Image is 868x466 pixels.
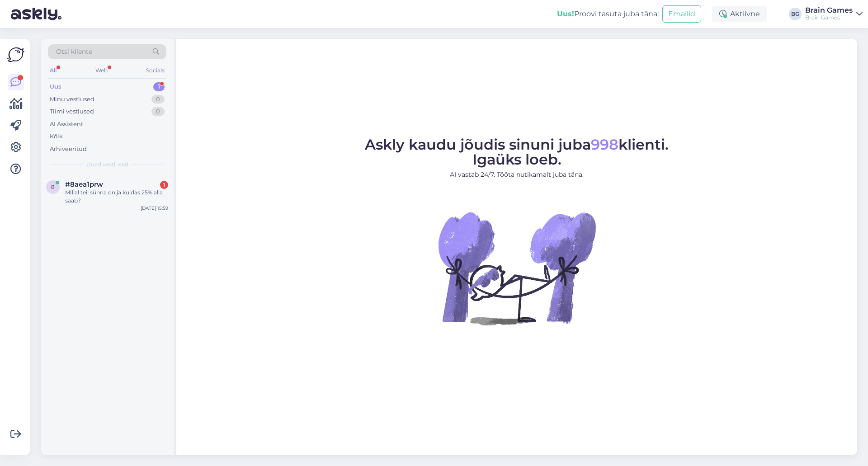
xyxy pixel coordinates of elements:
[51,184,55,190] span: 8
[805,7,863,21] a: Brain GamesBrain Games
[48,65,58,76] div: All
[50,107,94,116] div: Tiimi vestlused
[50,132,63,141] div: Kõik
[557,9,574,18] b: Uus!
[662,5,701,23] button: Emailid
[65,180,103,188] span: #8aea1prw
[160,181,168,189] div: 1
[144,65,166,76] div: Socials
[805,14,853,21] div: Brain Games
[50,82,61,91] div: Uus
[153,82,165,91] div: 1
[365,170,669,179] p: AI vastab 24/7. Tööta nutikamalt juba täna.
[789,8,802,20] div: BG
[56,47,92,56] span: Otsi kliente
[141,205,168,212] div: [DATE] 15:59
[65,188,168,205] div: MIllal teil sünna on ja kuidas 25% alla saab?
[50,120,83,129] div: AI Assistent
[435,187,598,349] img: No Chat active
[712,6,767,22] div: Aktiivne
[7,46,24,63] img: Askly Logo
[365,136,669,168] span: Askly kaudu jõudis sinuni juba klienti. Igaüks loeb.
[591,136,618,153] span: 998
[94,65,109,76] div: Web
[151,95,165,104] div: 0
[50,95,94,104] div: Minu vestlused
[86,160,128,169] span: Uued vestlused
[151,107,165,116] div: 0
[50,145,87,154] div: Arhiveeritud
[805,7,853,14] div: Brain Games
[557,9,659,19] div: Proovi tasuta juba täna:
